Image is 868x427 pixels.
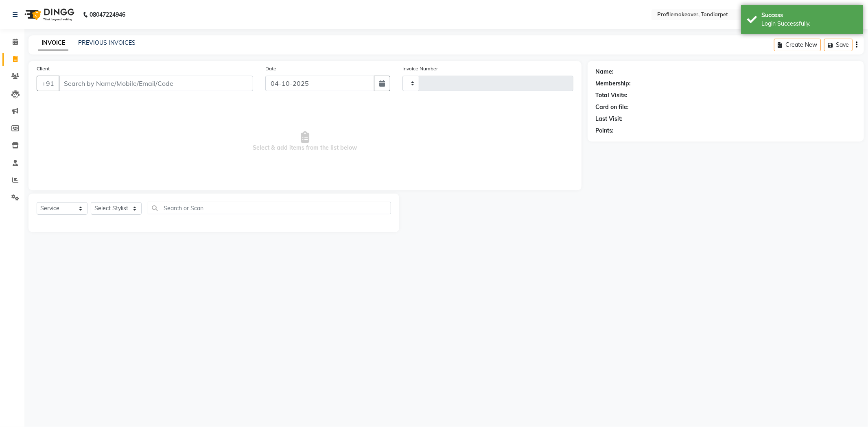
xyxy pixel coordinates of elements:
[596,115,623,123] div: Last Visit:
[596,68,614,76] div: Name:
[21,3,77,26] img: logo
[59,76,253,91] input: Search by Name/Mobile/Email/Code
[596,126,614,135] div: Points:
[38,36,68,50] a: INVOICE
[37,76,59,91] button: +91
[78,39,136,46] a: PREVIOUS INVOICES
[596,91,628,100] div: Total Visits:
[37,65,50,72] label: Client
[90,3,125,26] b: 08047224946
[148,202,391,214] input: Search or Scan
[596,103,629,111] div: Card on file:
[265,65,276,72] label: Date
[596,79,631,88] div: Membership:
[761,20,857,28] div: Login Successfully.
[824,39,853,51] button: Save
[37,101,573,182] span: Select & add items from the list below
[402,65,438,72] label: Invoice Number
[761,11,857,20] div: Success
[774,39,821,51] button: Create New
